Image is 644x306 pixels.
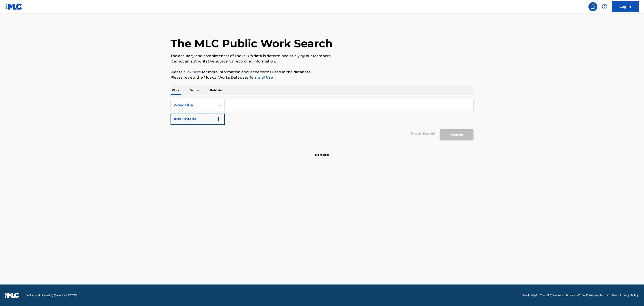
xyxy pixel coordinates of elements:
[600,2,609,11] div: Help
[5,293,19,298] img: logo
[216,116,221,122] img: 9d2ae6d4665cec9f34b9.svg
[171,86,181,95] p: Work
[173,103,214,108] div: Work Title
[540,293,563,297] a: The MLC Website
[249,75,273,80] a: Terms of Use
[171,69,473,75] p: Please for more information about the terms used in the database.
[590,4,596,9] img: search
[171,114,225,125] button: Add Criteria
[588,2,597,11] a: Public Search
[171,75,473,80] p: Please review the Musical Works Database
[25,293,77,297] span: Mechanical Licensing Collective © 2025
[171,53,473,59] p: The accuracy and completeness of The MLC's data is determined solely by our Members.
[171,100,473,143] form: Search Form
[522,293,537,297] a: Need Help?
[189,86,201,95] p: Writer
[566,293,617,297] a: Musical Works Database Terms of Use
[184,70,201,74] a: click here
[171,37,333,50] h1: The MLC Public Work Search
[622,284,644,306] iframe: Chat Widget
[315,147,329,157] p: No results
[5,3,23,10] img: MLC Logo
[602,4,607,9] img: help
[171,59,473,64] p: It is not an authoritative source for recording information.
[612,1,639,12] a: Log In
[209,86,225,95] p: Publisher
[620,293,639,297] a: Privacy Policy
